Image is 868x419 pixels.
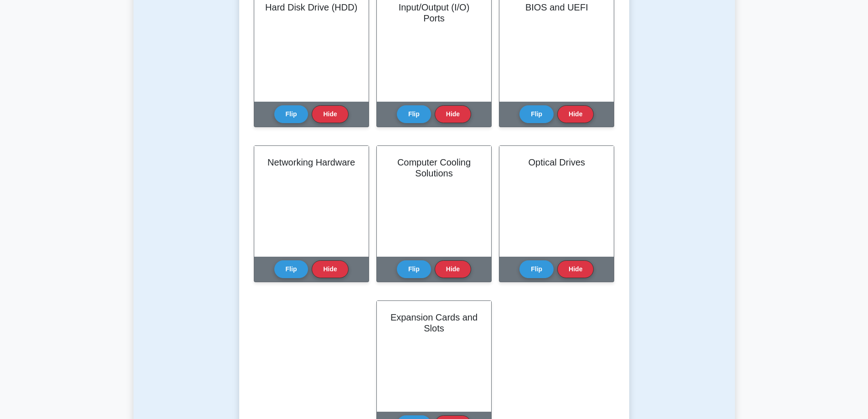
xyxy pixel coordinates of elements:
h2: Hard Disk Drive (HDD) [265,2,358,13]
button: Flip [274,260,308,278]
h2: Expansion Cards and Slots [388,312,480,334]
button: Hide [435,260,471,278]
button: Hide [435,105,471,123]
button: Flip [274,105,308,123]
button: Hide [312,105,348,123]
button: Flip [397,105,431,123]
button: Hide [557,260,594,278]
button: Hide [557,105,594,123]
h2: Computer Cooling Solutions [388,157,480,179]
button: Flip [519,105,554,123]
h2: BIOS and UEFI [510,2,603,13]
button: Flip [397,260,431,278]
h2: Input/Output (I/O) Ports [388,2,480,24]
button: Hide [312,260,348,278]
button: Flip [519,260,554,278]
h2: Networking Hardware [265,157,358,168]
h2: Optical Drives [510,157,603,168]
